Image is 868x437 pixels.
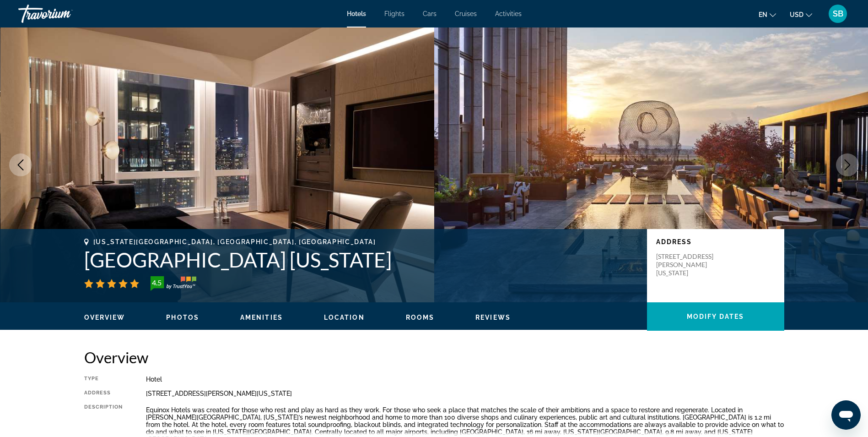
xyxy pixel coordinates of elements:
[687,313,744,320] span: Modify Dates
[18,2,110,26] a: Travorium
[9,153,32,176] button: Previous image
[166,313,199,322] button: Photos
[146,376,784,383] div: Hotel
[84,376,123,383] div: Type
[84,313,125,322] button: Overview
[151,276,196,291] img: TrustYou guest rating badge
[423,10,437,17] a: Cars
[93,238,376,246] span: [US_STATE][GEOGRAPHIC_DATA], [GEOGRAPHIC_DATA], [GEOGRAPHIC_DATA]
[84,248,638,272] h1: [GEOGRAPHIC_DATA] [US_STATE]
[790,11,803,18] span: USD
[836,153,859,176] button: Next image
[495,10,522,17] a: Activities
[384,10,404,17] a: Flights
[324,313,365,322] button: Location
[831,400,861,430] iframe: Button to launch messaging window
[455,10,477,17] a: Cruises
[833,9,843,18] span: SB
[406,313,435,322] button: Rooms
[656,238,775,246] p: Address
[759,11,767,18] span: en
[240,313,283,322] button: Amenities
[656,252,729,277] p: [STREET_ADDRESS][PERSON_NAME][US_STATE]
[148,277,166,288] div: 4.5
[146,390,784,397] div: [STREET_ADDRESS][PERSON_NAME][US_STATE]
[347,10,366,17] a: Hotels
[475,313,511,322] button: Reviews
[759,8,776,21] button: Change language
[84,348,784,366] h2: Overview
[826,4,850,23] button: User Menu
[790,8,812,21] button: Change currency
[84,390,123,397] div: Address
[647,302,784,331] button: Modify Dates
